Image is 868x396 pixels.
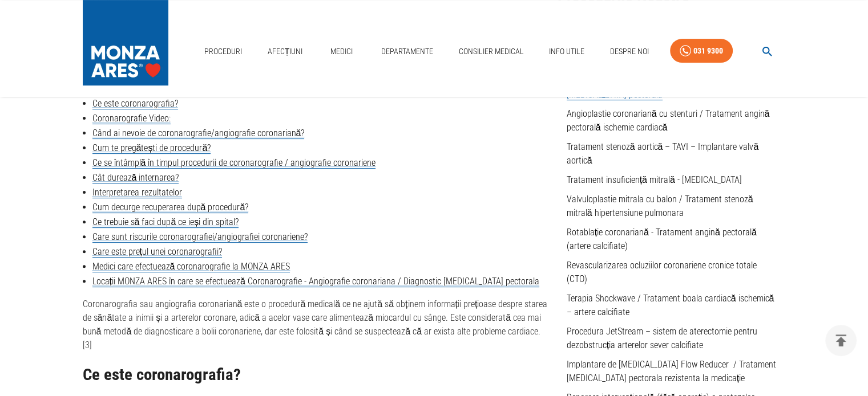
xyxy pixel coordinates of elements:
div: 031 9300 [693,44,723,58]
a: Terapia Shockwave / Tratament boala cardiacă ischemică – artere calcifiate [567,293,774,317]
a: Cât durează internarea? [92,172,179,183]
p: Coronarografia sau angiografia coronariană este o procedură medicală ce ne ajută să obținem infor... [83,297,548,352]
a: Ce este coronarografia? [92,98,178,109]
h2: Ce este coronarografia? [83,366,548,384]
a: Interpretarea rezultatelor [92,187,182,198]
a: Când ai nevoie de coronarografie/angiografie coronariană? [92,128,305,139]
a: Valvuloplastie mitrala cu balon / Tratament stenoză mitrală hipertensiune pulmonara [567,194,753,218]
a: Medici [324,40,360,63]
a: Ce se întâmplă în timpul procedurii de coronarografie / angiografie coronariene [92,157,376,169]
a: Rotablație coronariană - Tratament angină pectorală (artere calcifiate) [567,227,757,251]
a: Tratament insuficiență mitrală - [MEDICAL_DATA] [567,174,742,185]
a: Care este prețul unei coronarografii? [92,246,222,258]
a: Cum decurge recuperarea după procedură? [92,202,249,213]
button: delete [825,325,857,356]
a: Consilier Medical [454,40,528,63]
a: Departamente [377,40,438,63]
a: Info Utile [544,40,589,63]
a: Tratament stenoză aortică – TAVI – Implantare valvă aortică [567,141,759,166]
a: Revascularizarea ocluziilor coronariene cronice totale (CTO) [567,260,757,284]
a: Cum te pregătești de procedură? [92,142,211,154]
a: Angioplastie coronariană cu stenturi / Tratament angină pectorală ischemie cardiacă [567,108,770,133]
a: Despre Noi [605,40,653,63]
a: Ce trebuie să faci după ce ieși din spital? [92,217,239,228]
a: Afecțiuni [263,40,308,63]
a: Procedura JetStream – sistem de aterectomie pentru dezobstrucția arterelor sever calcifiate [567,326,757,350]
a: Care sunt riscurile coronarografiei/angiografiei coronariene? [92,231,308,243]
a: Coronarografie Video: [92,113,171,124]
a: Implantare de [MEDICAL_DATA] Flow Reducer / Tratament [MEDICAL_DATA] pectorala rezistenta la medi... [567,359,776,383]
a: 031 9300 [670,39,733,63]
a: Medici care efectuează coronarografie la MONZA ARES [92,261,290,272]
a: Proceduri [200,40,247,63]
a: Locații MONZA ARES în care se efectuează Coronarografie - Angiografie coronariana / Diagnostic [M... [92,276,539,287]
